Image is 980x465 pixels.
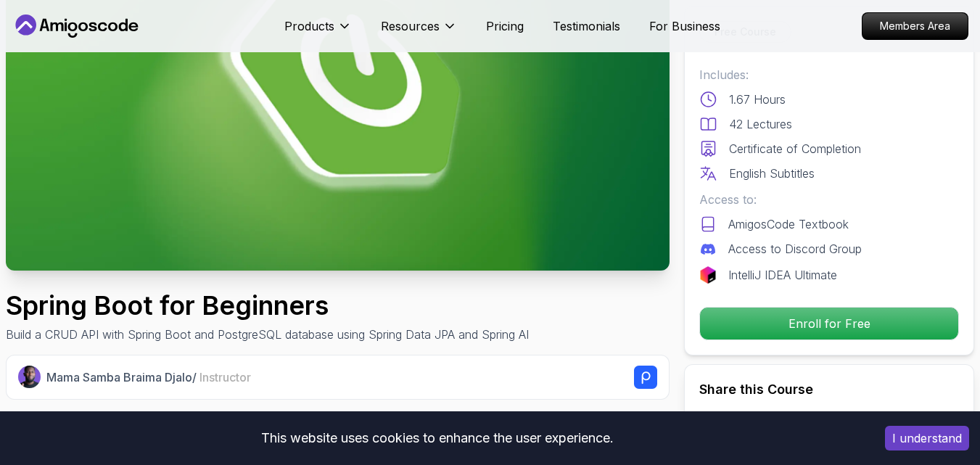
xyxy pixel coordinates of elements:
[890,374,980,443] iframe: chat widget
[699,191,959,208] p: Access to:
[699,307,959,340] button: Enroll for Free
[284,17,352,46] button: Products
[381,17,457,46] button: Resources
[699,66,959,83] p: Includes:
[11,422,863,454] div: This website uses cookies to enhance the user experience.
[729,165,815,182] p: English Subtitles
[553,17,620,35] a: Testimonials
[649,17,720,35] a: For Business
[284,17,334,35] p: Products
[885,426,969,450] button: Accept cookies
[728,266,837,284] p: IntelliJ IDEA Ultimate
[6,291,529,320] h1: Spring Boot for Beginners
[729,115,792,133] p: 42 Lectures
[729,140,861,157] p: Certificate of Completion
[728,215,849,233] p: AmigosCode Textbook
[699,266,717,284] img: jetbrains logo
[862,12,968,40] a: Members Area
[862,13,968,39] p: Members Area
[18,366,41,388] img: Nelson Djalo
[699,379,959,400] h2: Share this Course
[199,370,251,384] span: Instructor
[381,17,440,35] p: Resources
[486,17,524,35] a: Pricing
[46,369,251,386] p: Mama Samba Braima Djalo /
[728,240,862,258] p: Access to Discord Group
[700,308,958,340] p: Enroll for Free
[729,91,786,108] p: 1.67 Hours
[6,326,529,343] p: Build a CRUD API with Spring Boot and PostgreSQL database using Spring Data JPA and Spring AI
